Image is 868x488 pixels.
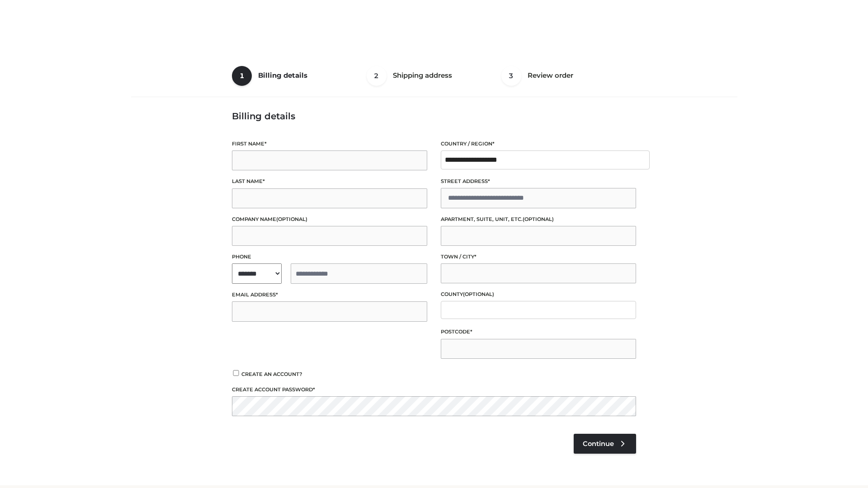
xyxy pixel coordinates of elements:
label: First name [232,140,427,148]
span: Continue [583,440,614,448]
label: Postcode [441,328,636,336]
label: Town / City [441,253,636,261]
span: 2 [367,66,387,86]
label: Create account password [232,385,636,394]
span: (optional) [276,216,307,222]
span: (optional) [463,291,494,297]
span: 1 [232,66,252,86]
span: Billing details [258,71,307,80]
span: Review order [528,71,573,80]
label: Company name [232,215,427,224]
span: Shipping address [393,71,452,80]
a: Continue [574,434,636,454]
label: Email address [232,291,427,299]
label: County [441,290,636,299]
label: Last name [232,177,427,186]
label: Apartment, suite, unit, etc. [441,215,636,224]
label: Phone [232,253,427,261]
span: 3 [501,66,521,86]
h3: Billing details [232,111,636,122]
label: Street address [441,177,636,186]
span: Create an account? [241,371,302,377]
label: Country / Region [441,140,636,148]
input: Create an account? [232,370,240,376]
span: (optional) [523,216,554,222]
